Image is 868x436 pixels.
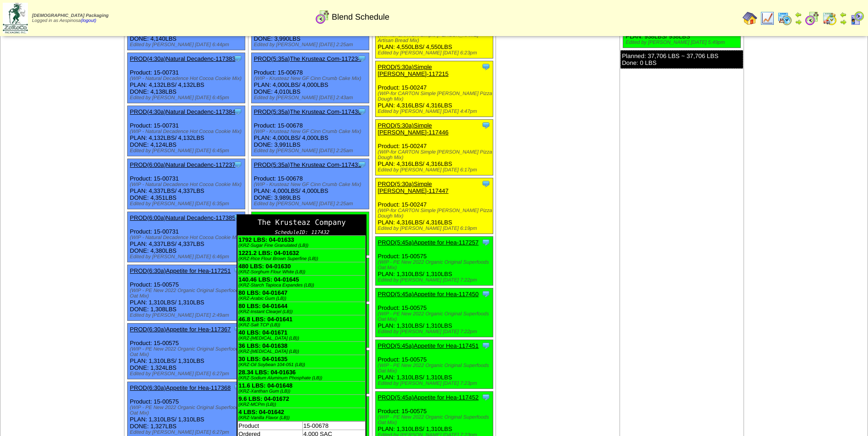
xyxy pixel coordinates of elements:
span: [DEMOGRAPHIC_DATA] Packaging [32,13,108,18]
img: Tooltip [481,238,491,247]
div: Product: 15-00678 PLAN: 4,000LBS / 4,000LBS [251,212,369,255]
div: Edited by [PERSON_NAME] [DATE] 6:46pm [130,254,245,260]
div: Edited by [PERSON_NAME] [DATE] 6:45pm [130,95,245,101]
img: Tooltip [357,160,367,169]
div: (KRZ-[MEDICAL_DATA] (LB)) [238,336,365,341]
b: 80 LBS: 04-01644 [238,303,287,309]
div: Product: 15-00678 PLAN: 4,000LBS / 4,000LBS DONE: 3,991LBS [251,106,369,156]
div: Edited by [PERSON_NAME] [DATE] 7:23pm [378,381,493,386]
img: calendarblend.gif [315,10,330,24]
a: PROD(6:30a)Appetite for Hea-117368 [130,384,231,391]
td: Product [238,421,303,430]
img: zoroco-logo-small.webp [3,3,28,33]
div: Edited by [PERSON_NAME] [DATE] 6:44pm [130,42,245,48]
a: PROD(5:45a)Appetite for Hea-117451 [378,342,479,349]
div: (WIP - Natural Decadence Hot Cocoa Cookie Mix) [130,76,245,81]
div: (WIP - PE New 2022 Organic Original Superfoods Oat Mix) [378,363,493,374]
a: PROD(5:30a)Simple [PERSON_NAME]-117447 [378,181,449,194]
div: The Krusteaz Company [237,215,366,229]
a: PROD(5:35a)The Krusteaz Com-117431 [254,161,361,168]
div: (WIP - Krusteaz New GF Cinn Crumb Cake Mix) [254,76,369,81]
a: PROD(5:45a)Appetite for Hea-117450 [378,291,479,298]
a: (logout) [81,18,96,23]
div: (WIP - Natural Decadence Hot Cocoa Cookie Mix) [130,129,245,134]
div: Edited by [PERSON_NAME] [DATE] 6:17pm [378,167,493,173]
img: arrowright.gif [840,18,847,26]
div: Edited by [PERSON_NAME] [DATE] 6:19pm [378,226,493,231]
b: 4 LBS: 04-01642 [238,409,284,415]
img: line_graph.gif [760,11,775,26]
img: Tooltip [481,121,491,130]
img: calendarcustomer.gif [850,11,864,26]
div: (KRZ-Instant Clearjel (LB)) [238,309,365,314]
div: Edited by [PERSON_NAME] [DATE] 7:22pm [378,277,493,283]
a: PROD(6:00a)Natural Decadenc-117385 [130,214,236,221]
div: Edited by [PERSON_NAME] [DATE] 6:23pm [378,50,493,56]
img: calendarblend.gif [805,11,819,26]
span: Blend Schedule [332,12,389,22]
div: Edited by [PERSON_NAME] [DATE] 2:25am [254,148,369,154]
b: 11.6 LBS: 04-01648 [238,382,292,389]
div: (KRZ-Arabic Gum (LB)) [238,296,365,301]
div: (WIP - Krusteaz New GF Cinn Crumb Cake Mix) [254,129,369,134]
div: Product: 15-00678 PLAN: 4,000LBS / 4,000LBS DONE: 3,989LBS [251,159,369,209]
td: 15-00678 [302,421,365,430]
div: (WIP - PE New 2022 Organic Original Superfoods Oat Mix) [130,288,245,299]
div: (KRZ-MCPm (LB)) [238,402,365,407]
div: (KRZ-Sorghum Flour White (LB)) [238,270,365,275]
img: Tooltip [357,54,367,63]
div: Edited by [PERSON_NAME] [DATE] 6:35pm [130,201,245,207]
div: (WIP-for CARTON Simple [PERSON_NAME] Pizza Dough Mix) [378,208,493,219]
img: home.gif [743,11,757,26]
div: Product: 15-00575 PLAN: 1,310LBS / 1,310LBS [375,340,493,389]
div: Product: 15-00575 PLAN: 1,310LBS / 1,310LBS DONE: 1,308LBS [127,265,245,321]
b: 140.46 LBS: 04-01645 [238,276,299,283]
a: PROD(4:30a)Natural Decadenc-117384 [130,108,236,115]
b: 80 LBS: 04-01647 [238,289,287,296]
b: 1221.2 LBS: 04-01632 [238,250,299,256]
div: (KRZ-Oil Soybean 104-051 (LB)) [238,362,365,367]
div: Product: 15-00731 PLAN: 4,132LBS / 4,132LBS DONE: 4,124LBS [127,106,245,156]
img: arrowleft.gif [840,11,847,18]
img: calendarprod.gif [777,11,792,26]
div: Edited by [PERSON_NAME] [DATE] 2:25am [254,201,369,207]
div: (KRZ-Xanthan Gum (LB)) [238,389,365,394]
div: (KRZ-Rice Flour Brown Superfine (LB)) [238,256,365,261]
b: 40 LBS: 04-01671 [238,329,287,336]
img: Tooltip [233,107,243,116]
b: 9.6 LBS: 04-01672 [238,395,289,402]
div: Product: 15-00575 PLAN: 1,310LBS / 1,310LBS [375,288,493,337]
div: (WIP - Krusteaz New GF Cinn Crumb Cake Mix) [254,182,369,187]
div: Edited by [PERSON_NAME] [DATE] 2:43am [254,95,369,101]
b: 480 LBS: 04-01630 [238,263,291,270]
div: Product: 15-00247 PLAN: 4,316LBS / 4,316LBS [375,178,493,234]
a: PROD(5:45a)Appetite for Hea-117257 [378,239,479,246]
img: Tooltip [233,383,243,392]
div: Product: 15-00678 PLAN: 4,000LBS / 4,000LBS DONE: 4,010LBS [251,53,369,103]
img: Tooltip [233,54,243,63]
img: Tooltip [357,213,367,222]
div: ScheduleID: 117432 [237,229,366,235]
img: arrowleft.gif [795,11,802,18]
a: PROD(5:45a)Appetite for Hea-117452 [378,394,479,401]
img: Tooltip [481,62,491,71]
div: Edited by [PERSON_NAME] [DATE] 4:47pm [378,109,493,114]
a: PROD(5:35a)The Krusteaz Com-117430 [254,108,361,115]
div: (WIP - PE New 2022 Organic Original Superfoods Oat Mix) [130,405,245,416]
div: Edited by [PERSON_NAME] [DATE] 2:49am [130,313,245,318]
div: Edited by [PERSON_NAME] [DATE] 2:25am [254,42,369,48]
div: (KRZ-Sodium Aluminum Phosphate (LB)) [238,376,365,381]
div: (WIP-for CARTON Simple [PERSON_NAME] Pizza Dough Mix) [378,149,493,160]
img: Tooltip [481,393,491,402]
img: calendarinout.gif [822,11,837,26]
div: Edited by [PERSON_NAME] [DATE] 6:27pm [130,430,245,435]
b: 36 LBS: 04-01638 [238,342,287,349]
div: Product: 15-00247 PLAN: 4,316LBS / 4,316LBS [375,61,493,117]
div: Edited by [PERSON_NAME] [DATE] 7:22pm [378,329,493,335]
a: PROD(5:35a)The Krusteaz Com-117234 [254,55,361,62]
span: Logged in as Aespinosa [32,13,108,23]
div: (WIP - PE New 2022 Organic Original Superfoods Oat Mix) [378,311,493,322]
a: PROD(5:30a)Simple [PERSON_NAME]-117446 [378,122,449,136]
div: (WIP - PE New 2022 Organic Original Superfoods Oat Mix) [378,415,493,425]
img: Tooltip [481,179,491,188]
